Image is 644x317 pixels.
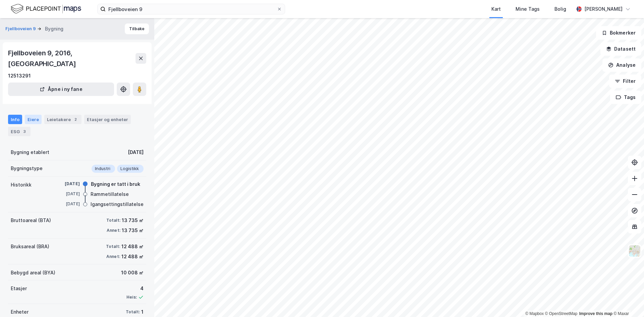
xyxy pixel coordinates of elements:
[11,308,29,316] div: Enheter
[610,91,641,104] button: Tags
[121,253,144,261] div: 12 488 ㎡
[596,26,641,40] button: Bokmerker
[11,164,43,172] div: Bygningstype
[525,311,544,316] a: Mapbox
[87,116,128,122] div: Etasjer og enheter
[126,295,137,300] div: Heis:
[122,216,144,224] div: 13 735 ㎡
[91,180,140,188] div: Bygning er tatt i bruk
[11,216,51,224] div: Bruttoareal (BTA)
[491,5,501,13] div: Kart
[45,25,63,33] div: Bygning
[11,243,49,251] div: Bruksareal (BRA)
[8,115,22,124] div: Info
[628,245,641,257] img: Z
[106,4,277,14] input: Søk på adresse, matrikkel, gårdeiere, leietakere eller personer
[516,5,540,13] div: Mine Tags
[545,311,578,316] a: OpenStreetMap
[122,226,144,234] div: 13 735 ㎡
[91,190,129,198] div: Rammetillatelse
[8,72,31,80] div: 12513291
[579,311,612,316] a: Improve this map
[11,284,27,293] div: Etasjer
[25,115,42,124] div: Eiere
[53,201,80,207] div: [DATE]
[126,309,140,315] div: Totalt:
[44,115,82,124] div: Leietakere
[584,5,623,13] div: [PERSON_NAME]
[106,218,120,223] div: Totalt:
[609,74,641,88] button: Filter
[53,191,80,197] div: [DATE]
[72,116,79,123] div: 2
[11,148,49,156] div: Bygning etablert
[8,48,136,69] div: Fjellboveien 9, 2016, [GEOGRAPHIC_DATA]
[128,148,144,156] div: [DATE]
[610,285,644,317] iframe: Chat Widget
[53,181,80,187] div: [DATE]
[91,200,144,208] div: Igangsettingstillatelse
[121,243,144,251] div: 12 488 ㎡
[8,83,114,96] button: Åpne i ny fane
[5,25,37,32] button: Fjellboveien 9
[11,181,32,189] div: Historikk
[126,284,144,293] div: 4
[8,127,31,136] div: ESG
[141,308,144,316] div: 1
[106,254,120,259] div: Annet:
[602,58,641,72] button: Analyse
[11,3,81,15] img: logo.f888ab2527a4732fd821a326f86c7f29.svg
[600,42,641,56] button: Datasett
[554,5,566,13] div: Bolig
[106,244,120,249] div: Totalt:
[121,269,144,277] div: 10 008 ㎡
[21,128,28,135] div: 3
[11,269,55,277] div: Bebygd areal (BYA)
[125,23,149,34] button: Tilbake
[107,228,120,233] div: Annet:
